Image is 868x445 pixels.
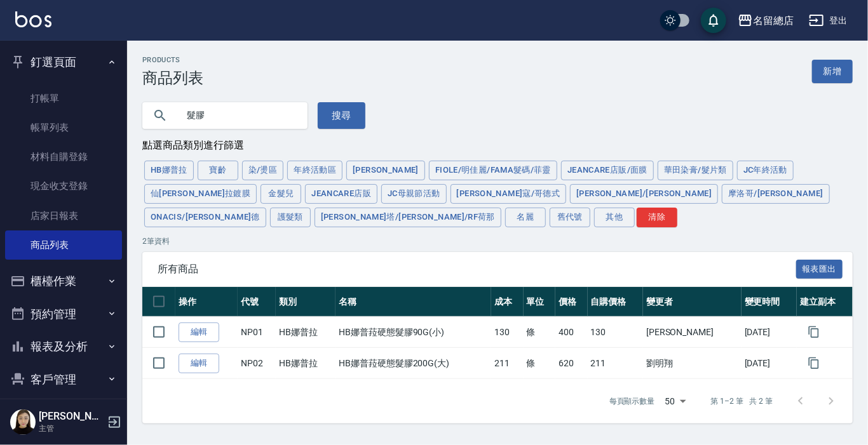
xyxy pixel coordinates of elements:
[276,317,336,348] td: HB娜普拉
[643,317,742,348] td: [PERSON_NAME]
[5,201,122,230] a: 店家日報表
[39,423,104,434] p: 主管
[588,348,644,379] td: 211
[142,236,853,247] p: 2 筆資料
[381,184,447,204] button: JC母親節活動
[524,317,555,348] td: 條
[5,230,122,260] a: 商品列表
[238,287,276,317] th: 代號
[5,395,122,428] button: 員工及薪資
[5,171,122,201] a: 現金收支登錄
[198,161,238,180] button: 寶齡
[797,287,853,317] th: 建立副本
[711,395,773,407] p: 第 1–2 筆 共 2 筆
[594,208,635,227] button: 其他
[318,102,365,129] button: 搜尋
[733,8,799,34] button: 名留總店
[742,348,797,379] td: [DATE]
[491,348,523,379] td: 211
[588,317,644,348] td: 130
[142,69,203,87] h3: 商品列表
[796,260,843,279] button: 報表匯出
[179,354,219,373] a: 編輯
[550,208,590,227] button: 舊代號
[5,113,122,142] a: 帳單列表
[178,98,297,133] input: 搜尋關鍵字
[701,8,726,33] button: save
[336,348,491,379] td: HB娜普菈硬態髮膠200G(大)
[524,287,555,317] th: 單位
[270,208,311,227] button: 護髮類
[39,410,104,423] h5: [PERSON_NAME]
[658,161,733,180] button: 華田染膏/髮片類
[742,317,797,348] td: [DATE]
[804,9,853,32] button: 登出
[643,348,742,379] td: 劉明翔
[796,262,843,274] a: 報表匯出
[660,384,691,418] div: 50
[742,287,797,317] th: 變更時間
[144,184,257,204] button: 仙[PERSON_NAME]拉鍍膜
[637,208,677,227] button: 清除
[524,348,555,379] td: 條
[753,13,794,29] div: 名留總店
[722,184,829,204] button: 摩洛哥/[PERSON_NAME]
[10,409,36,435] img: Person
[588,287,644,317] th: 自購價格
[555,348,587,379] td: 620
[305,184,377,204] button: JeanCare店販
[315,208,501,227] button: [PERSON_NAME]塔/[PERSON_NAME]/RF荷那
[276,348,336,379] td: HB娜普拉
[451,184,567,204] button: [PERSON_NAME]寇/哥德式
[5,363,122,396] button: 客戶管理
[179,322,219,342] a: 編輯
[555,287,587,317] th: 價格
[5,142,122,171] a: 材料自購登錄
[144,161,194,180] button: HB娜普拉
[812,60,853,83] a: 新增
[5,330,122,363] button: 報表及分析
[429,161,557,180] button: FIOLE/明佳麗/Fama髮碼/菲靈
[261,184,301,204] button: 金髮兒
[144,208,266,227] button: ONACIS/[PERSON_NAME]德
[238,317,276,348] td: NP01
[643,287,742,317] th: 變更者
[5,265,122,298] button: 櫃檯作業
[238,348,276,379] td: NP02
[505,208,546,227] button: 名麗
[336,287,491,317] th: 名稱
[737,161,794,180] button: JC年終活動
[158,263,796,276] span: 所有商品
[561,161,654,180] button: JeanCare店販/面膜
[276,287,336,317] th: 類別
[142,139,853,152] div: 點選商品類別進行篩選
[491,287,523,317] th: 成本
[5,298,122,331] button: 預約管理
[346,161,425,180] button: [PERSON_NAME]
[5,46,122,79] button: 釘選頁面
[609,395,655,407] p: 每頁顯示數量
[336,317,491,348] td: HB娜普菈硬態髮膠90G(小)
[142,56,203,64] h2: Products
[555,317,587,348] td: 400
[491,317,523,348] td: 130
[242,161,284,180] button: 染/燙區
[570,184,718,204] button: [PERSON_NAME]/[PERSON_NAME]
[15,11,51,27] img: Logo
[287,161,342,180] button: 年終活動區
[5,84,122,113] a: 打帳單
[175,287,238,317] th: 操作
